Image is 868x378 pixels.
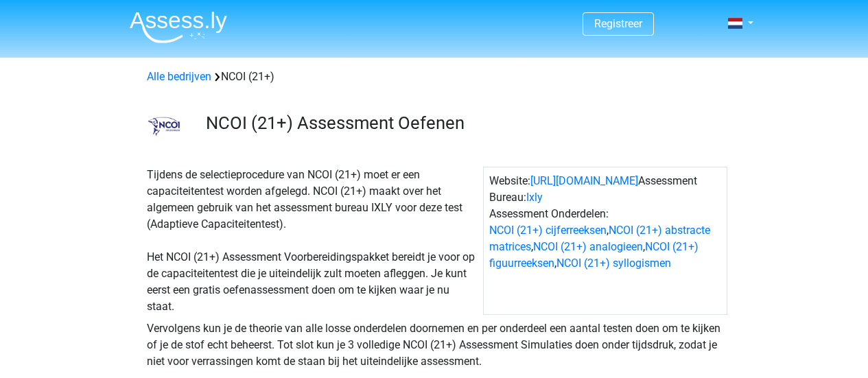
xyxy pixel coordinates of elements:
div: NCOI (21+) [141,69,727,85]
a: Registreer [594,17,642,30]
h3: NCOI (21+) Assessment Oefenen [206,113,717,134]
a: [URL][DOMAIN_NAME] [530,174,638,187]
a: NCOI (21+) analogieen [533,240,643,253]
a: Ixly [526,191,543,204]
img: Assessly [130,11,227,43]
a: NCOI (21+) syllogismen [556,257,671,270]
a: Alle bedrijven [147,70,211,83]
a: NCOI (21+) cijferreeksen [489,224,607,237]
div: Website: Assessment Bureau: Assessment Onderdelen: , , , , [483,167,727,315]
div: Tijdens de selectieprocedure van NCOI (21+) moet er een capaciteitentest worden afgelegd. NCOI (2... [141,167,483,315]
